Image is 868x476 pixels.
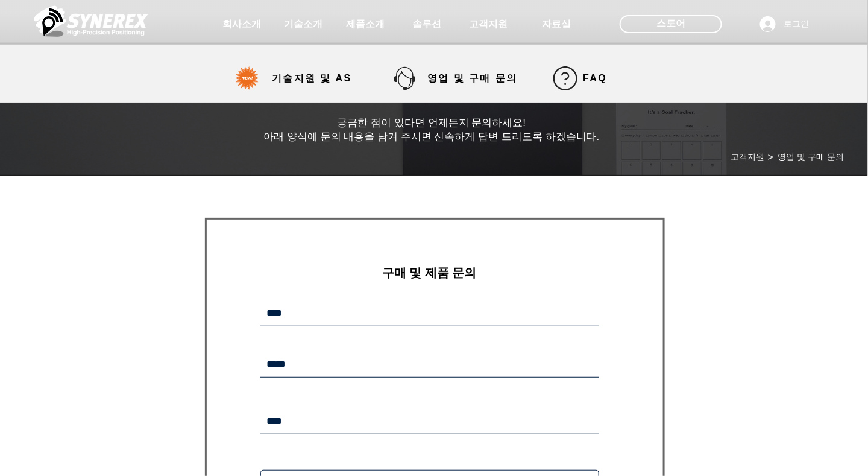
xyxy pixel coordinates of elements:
img: 씨너렉스_White_simbol_대지 1.png [34,3,148,39]
a: 영업 및 구매 문의 [394,66,527,90]
span: 회사소개 [222,18,261,31]
span: 스토어 [656,17,685,30]
span: 제품소개 [346,18,385,31]
a: FAQ [549,66,612,90]
button: 로그인 [752,13,818,36]
span: 기술소개 [284,18,322,31]
a: 제품소개 [335,12,395,36]
span: ​구매 및 제품 문의 [382,266,477,279]
a: 회사소개 [212,12,272,36]
span: FAQ [583,73,607,84]
span: 로그인 [780,18,814,30]
a: 자료실 [526,12,587,36]
a: 기술소개 [273,12,333,36]
span: 고객지원 [469,18,508,31]
a: 솔루션 [397,12,457,36]
iframe: Wix Chat [729,424,868,476]
span: 영업 및 구매 문의 [427,72,517,85]
a: 기술지원 및 AS [235,66,374,90]
div: 스토어 [620,15,722,33]
span: 솔루션 [412,18,441,31]
a: 고객지원 [458,12,518,36]
span: 기술지원 및 AS [272,72,352,85]
span: 자료실 [542,18,571,31]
